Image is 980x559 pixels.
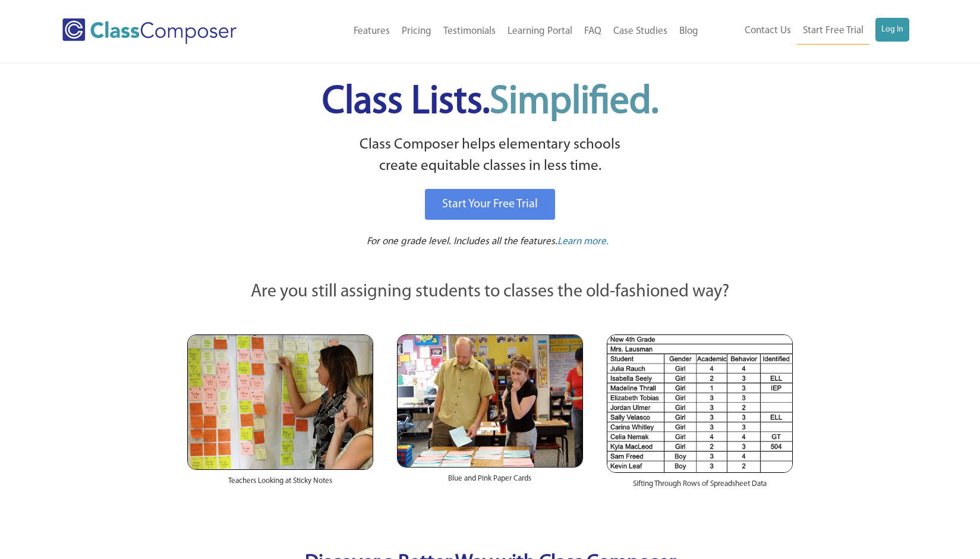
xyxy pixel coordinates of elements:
[739,18,797,44] a: Contact Us
[396,18,437,45] a: Pricing
[285,18,704,45] nav: Header Menu
[322,83,658,122] span: Class Lists.
[557,235,609,250] a: Learn more.
[437,18,502,45] a: Testimonials
[187,470,373,498] div: Teachers Looking at Sticky Notes
[397,468,583,496] div: Blue and Pink Paper Cards
[607,18,673,45] a: Case Studies
[348,18,396,45] a: Features
[673,18,704,45] a: Blog
[875,18,909,42] a: Log In
[607,334,793,473] img: Spreadsheets
[557,236,609,247] span: Learn more.
[797,18,869,45] a: Start Free Trial
[425,189,555,220] a: Start Your Free Trial
[578,18,607,45] a: FAQ
[397,334,583,467] img: Blue and Pink Paper Cards
[187,334,373,470] img: Teachers Looking at Sticky Notes
[502,18,578,45] a: Learning Portal
[185,134,795,178] p: Class Composer helps elementary schools create equitable classes in less time.
[607,473,793,501] div: Sifting Through Rows of Spreadsheet Data
[62,18,237,44] img: Class Composer
[490,83,658,122] span: Simplified.
[367,236,557,247] span: For one grade level. Includes all the features.
[442,198,538,210] span: Start Your Free Trial
[187,279,793,305] p: Are you still assigning students to classes the old-fashioned way?
[704,18,909,45] nav: Header Menu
